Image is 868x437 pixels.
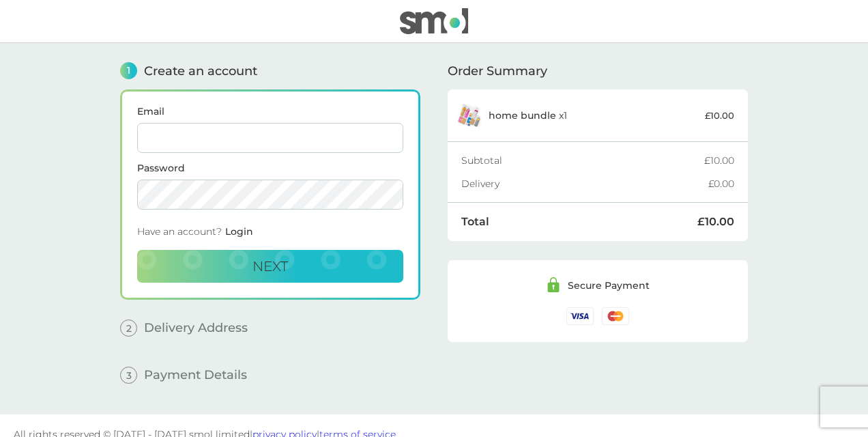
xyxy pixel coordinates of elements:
[708,179,734,188] div: £0.00
[137,220,403,250] div: Have an account?
[137,107,403,116] label: Email
[120,62,137,79] span: 1
[225,225,253,238] span: Login
[120,367,137,384] span: 3
[120,320,137,337] span: 2
[489,110,567,121] p: x 1
[705,109,734,123] p: £10.00
[489,109,556,122] span: home bundle
[400,8,468,34] img: smol
[461,216,697,227] div: Total
[566,307,594,324] img: /assets/icons/cards/visa.svg
[704,156,734,165] div: £10.00
[252,258,288,274] span: Next
[697,216,734,227] div: £10.00
[144,369,247,381] span: Payment Details
[137,163,403,173] label: Password
[448,65,547,77] span: Order Summary
[461,156,704,165] div: Subtotal
[602,307,629,324] img: /assets/icons/cards/mastercard.svg
[144,322,248,334] span: Delivery Address
[137,250,403,283] button: Next
[144,65,257,77] span: Create an account
[568,281,650,290] div: Secure Payment
[461,179,708,188] div: Delivery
